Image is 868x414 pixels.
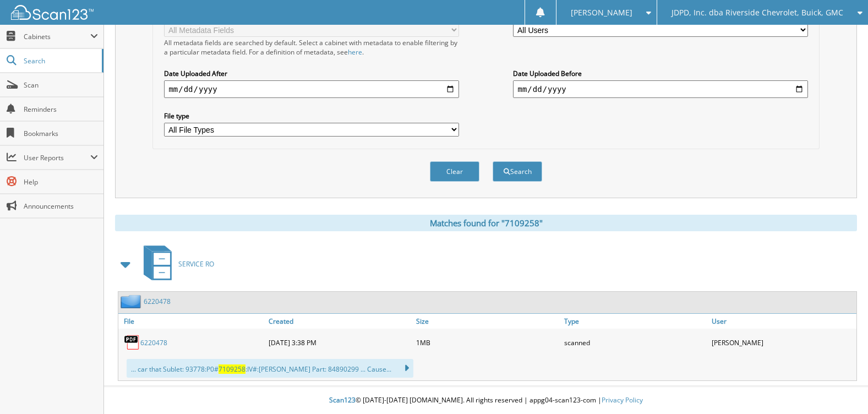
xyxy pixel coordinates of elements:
span: Announcements [24,201,98,211]
span: JDPD, Inc. dba Riverside Chevrolet, Buick, GMC [672,9,843,16]
iframe: Chat Widget [813,361,868,414]
a: Privacy Policy [602,395,643,405]
a: Size [413,314,561,329]
span: Scan123 [329,395,356,405]
span: SERVICE RO [178,259,214,269]
span: Cabinets [24,32,90,41]
a: 6220478 [144,297,171,306]
div: Matches found for "7109258" [115,215,857,231]
span: Bookmarks [24,129,98,138]
span: 7109258 [219,364,245,374]
a: File [118,314,266,329]
div: 1MB [413,331,561,353]
label: File type [164,111,458,121]
div: scanned [561,331,709,353]
span: User Reports [24,153,90,162]
a: here [348,47,362,57]
div: [DATE] 3:38 PM [266,331,413,353]
a: Type [561,314,709,329]
span: [PERSON_NAME] [571,9,632,16]
div: All metadata fields are searched by default. Select a cabinet with metadata to enable filtering b... [164,38,458,57]
img: PDF.png [124,334,140,351]
img: scan123-logo-white.svg [11,5,94,20]
a: Created [266,314,413,329]
div: [PERSON_NAME] [709,331,856,353]
button: Clear [430,161,479,182]
span: Scan [24,80,98,90]
div: © [DATE]-[DATE] [DOMAIN_NAME]. All rights reserved | appg04-scan123-com | [104,387,868,414]
label: Date Uploaded After [164,69,458,78]
label: Date Uploaded Before [513,69,807,78]
img: folder2.png [121,295,144,308]
a: 6220478 [140,338,167,347]
span: Reminders [24,105,98,114]
input: start [164,80,458,98]
a: SERVICE RO [137,242,214,286]
span: Help [24,177,98,187]
div: ... car that Sublet: 93778:P0# :IV#:[PERSON_NAME] Part: 84890299 ... Cause... [127,359,413,378]
button: Search [493,161,542,182]
span: Search [24,56,96,66]
a: User [709,314,856,329]
input: end [513,80,807,98]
